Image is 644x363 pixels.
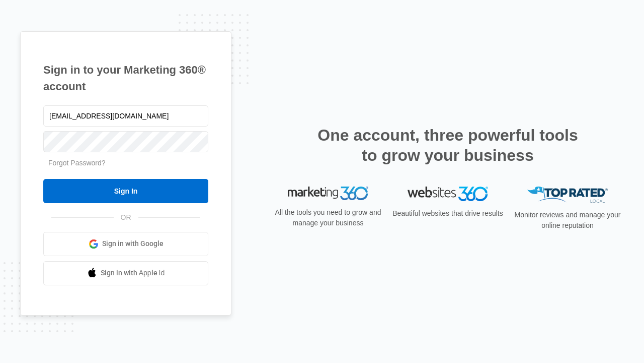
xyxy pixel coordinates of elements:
[43,261,208,285] a: Sign in with Apple Id
[272,207,384,228] p: All the tools you need to grow and manage your business
[114,212,138,223] span: OR
[314,125,581,165] h2: One account, three powerful tools to grow your business
[391,208,504,219] p: Beautiful websites that drive results
[527,187,608,203] img: Top Rated Local
[101,268,165,278] span: Sign in with Apple Id
[408,187,488,201] img: Websites 360
[288,187,368,201] img: Marketing 360
[511,210,624,231] p: Monitor reviews and manage your online reputation
[43,105,208,127] input: Email
[102,238,164,249] span: Sign in with Google
[48,159,106,167] a: Forgot Password?
[43,62,208,95] h1: Sign in to your Marketing 360® account
[43,179,208,203] input: Sign In
[43,232,208,256] a: Sign in with Google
